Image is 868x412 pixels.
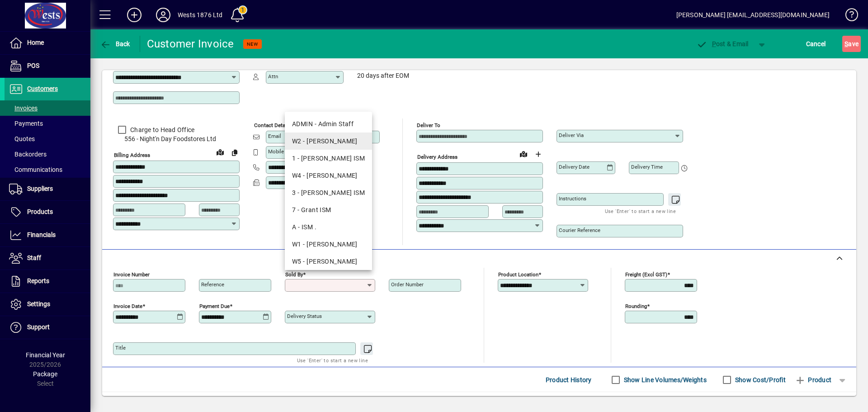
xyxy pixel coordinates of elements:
[559,195,586,202] mat-label: Instructions
[113,303,142,309] mat-label: Invoice date
[201,281,224,288] mat-label: Reference
[790,372,836,388] button: Product
[285,271,303,278] mat-label: Sold by
[27,300,50,308] span: Settings
[268,133,281,139] mat-label: Email
[27,208,53,215] span: Products
[5,100,90,116] a: Invoices
[27,185,53,192] span: Suppliers
[285,236,372,253] mat-option: W1 - Judy
[733,375,786,384] label: Show Cost/Profit
[842,36,861,52] button: Save
[292,119,365,129] div: ADMIN - Admin Staff
[696,40,749,47] span: ost & Email
[9,104,38,112] span: Invoices
[292,154,365,163] div: 1 - [PERSON_NAME] ISM
[5,55,90,77] a: POS
[297,355,368,365] mat-hint: Use 'Enter' to start a new line
[292,240,365,249] div: W1 - [PERSON_NAME]
[795,373,831,387] span: Product
[5,247,90,270] a: Staff
[605,206,676,216] mat-hint: Use 'Enter' to start a new line
[285,184,372,201] mat-option: 3 - David ISM
[806,37,826,51] span: Cancel
[178,8,222,22] div: Wests 1876 Ltd
[622,375,707,384] label: Show Line Volumes/Weights
[292,137,365,146] div: W2 - [PERSON_NAME]
[285,133,372,150] mat-option: W2 - Angela
[27,39,44,46] span: Home
[292,188,365,198] div: 3 - [PERSON_NAME] ISM
[844,37,859,51] span: ave
[115,345,126,351] mat-label: Title
[292,257,365,266] div: W5 - [PERSON_NAME]
[9,166,62,173] span: Communications
[27,254,41,261] span: Staff
[391,281,424,288] mat-label: Order number
[27,62,39,69] span: POS
[27,323,50,331] span: Support
[27,231,56,238] span: Financials
[5,293,90,316] a: Settings
[559,132,584,138] mat-label: Deliver via
[285,150,372,167] mat-option: 1 - Carol ISM
[213,145,227,159] a: View on map
[27,85,58,92] span: Customers
[268,148,284,155] mat-label: Mobile
[498,271,538,278] mat-label: Product location
[285,218,372,236] mat-option: A - ISM .
[5,116,90,131] a: Payments
[712,40,716,47] span: P
[26,351,65,359] span: Financial Year
[120,7,149,23] button: Add
[692,36,753,52] button: Post & Email
[285,253,372,270] mat-option: W5 - Kate
[676,8,830,22] div: [PERSON_NAME] [EMAIL_ADDRESS][DOMAIN_NAME]
[5,32,90,54] a: Home
[33,370,57,378] span: Package
[9,135,35,142] span: Quotes
[631,164,663,170] mat-label: Delivery time
[285,201,372,218] mat-option: 7 - Grant ISM
[5,270,90,293] a: Reports
[844,40,848,47] span: S
[5,147,90,162] a: Backorders
[531,147,545,161] button: Choose address
[292,171,365,180] div: W4 - [PERSON_NAME]
[149,7,178,23] button: Profile
[839,2,857,31] a: Knowledge Base
[542,372,595,388] button: Product History
[625,271,667,278] mat-label: Freight (excl GST)
[516,147,531,161] a: View on map
[357,72,409,80] span: 20 days after EOM
[559,164,590,170] mat-label: Delivery date
[9,151,47,158] span: Backorders
[5,162,90,177] a: Communications
[5,178,90,200] a: Suppliers
[27,277,49,284] span: Reports
[559,227,600,233] mat-label: Courier Reference
[292,223,365,232] div: A - ISM .
[417,122,440,128] mat-label: Deliver To
[90,36,140,52] app-page-header-button: Back
[5,316,90,339] a: Support
[100,40,130,47] span: Back
[5,201,90,223] a: Products
[113,271,150,278] mat-label: Invoice number
[287,313,322,319] mat-label: Delivery status
[227,145,242,160] button: Copy to Delivery address
[546,373,592,387] span: Product History
[98,36,132,52] button: Back
[147,37,234,51] div: Customer Invoice
[625,303,647,309] mat-label: Rounding
[285,167,372,184] mat-option: W4 - Craig
[5,131,90,147] a: Quotes
[268,73,278,80] mat-label: Attn
[113,134,240,144] span: 556 - Night'n Day Foodstores Ltd
[5,224,90,246] a: Financials
[285,115,372,133] mat-option: ADMIN - Admin Staff
[804,36,828,52] button: Cancel
[9,120,43,127] span: Payments
[199,303,230,309] mat-label: Payment due
[292,205,365,215] div: 7 - Grant ISM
